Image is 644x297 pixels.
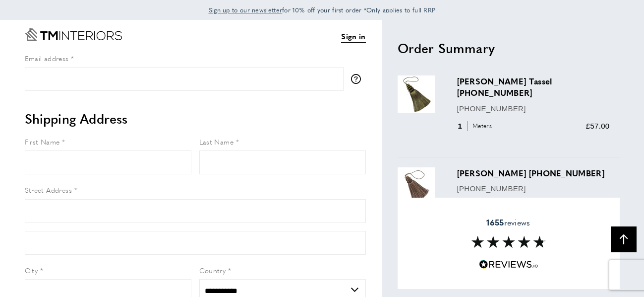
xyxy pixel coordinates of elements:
[209,5,436,14] span: for 10% off your first order *Only applies to full RRP
[457,75,610,98] h3: [PERSON_NAME] Tassel [PHONE_NUMBER]
[199,137,234,147] span: Last Name
[471,236,546,248] img: Reviews section
[486,218,530,227] span: reviews
[457,120,495,132] div: 1
[25,185,72,195] span: Street Address
[209,5,283,14] span: Sign up to our newsletter
[398,167,435,205] img: Aurelia Key Tassel 987-56133-01
[25,53,69,63] span: Email address
[351,74,366,84] button: More information
[467,121,494,131] span: Meters
[486,217,504,228] strong: 1655
[586,122,610,130] span: £57.00
[457,103,610,115] p: [PHONE_NUMBER]
[398,39,620,57] h2: Order Summary
[25,28,122,41] a: Go to Home page
[341,30,365,43] a: Sign in
[209,5,283,15] a: Sign up to our newsletter
[25,265,38,275] span: City
[25,137,60,147] span: First Name
[457,167,610,179] h3: [PERSON_NAME] [PHONE_NUMBER]
[199,265,226,275] span: Country
[398,75,435,113] img: Aurelia Key Tassel 987-56133-13
[457,183,610,195] p: [PHONE_NUMBER]
[25,110,366,128] h2: Shipping Address
[479,260,538,269] img: Reviews.io 5 stars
